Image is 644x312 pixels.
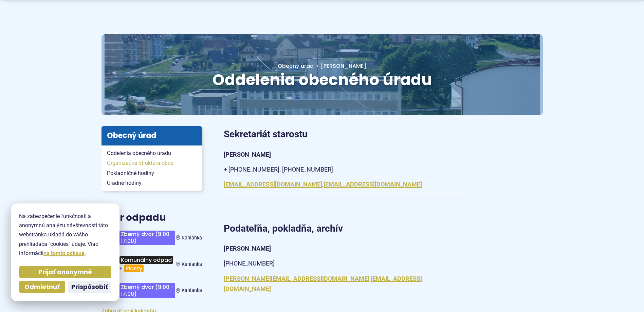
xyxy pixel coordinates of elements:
[38,268,92,276] span: Prijať anonymné
[107,178,197,188] span: Úradné hodiny
[321,62,366,70] span: [PERSON_NAME]
[182,261,202,267] span: Kanianka
[107,158,197,168] span: Organizačná štruktúra obce
[224,151,271,158] strong: [PERSON_NAME]
[119,231,175,245] span: Zberný dvor (9:00 - 17:00)
[224,245,271,252] strong: [PERSON_NAME]
[102,253,202,275] a: Komunálny odpad+Plasty Kanianka [DATE] štvrtok
[224,275,369,282] a: [PERSON_NAME][EMAIL_ADDRESS][DOMAIN_NAME]
[224,258,465,269] p: [PHONE_NUMBER]
[119,253,176,275] h3: +
[102,148,202,158] a: Oddelenia obecného úradu
[124,265,144,272] span: Plasty
[107,168,197,178] span: Pokladničné hodiny
[19,266,111,278] button: Prijať anonymné
[68,281,111,293] button: Prispôsobiť
[224,274,465,294] p: ,
[278,62,314,70] a: Obecný úrad
[224,179,465,190] p: ,
[119,283,175,298] span: Zberný dvor (9:00 - 17:00)
[19,281,65,293] button: Odmietnuť
[224,129,308,140] strong: Sekretariát starostu
[102,178,202,188] a: Úradné hodiny
[324,181,422,188] a: [EMAIL_ADDRESS][DOMAIN_NAME]
[182,235,202,241] span: Kanianka
[212,69,432,91] span: Oddelenia obecného úradu
[102,213,202,223] h3: Zber odpadu
[102,158,202,168] a: Organizačná štruktúra obce
[224,275,422,293] a: [EMAIL_ADDRESS][DOMAIN_NAME]
[102,168,202,178] a: Pokladničné hodiny
[224,223,343,234] strong: Podateľňa, pokladňa, archív
[102,228,202,248] a: Zberný dvor (9:00 - 17:00) Kanianka [DATE] Zajtra
[43,250,85,256] a: na tomto odkaze
[19,212,111,258] p: Na zabezpečenie funkčnosti a anonymnú analýzu návštevnosti táto webstránka ukladá do vášho prehli...
[71,283,108,291] span: Prispôsobiť
[102,126,202,145] h3: Obecný úrad
[224,181,322,188] a: [EMAIL_ADDRESS][DOMAIN_NAME]
[182,288,202,293] span: Kanianka
[102,280,202,300] a: Zberný dvor (9:00 - 17:00) Kanianka [DATE] [PERSON_NAME]
[314,62,366,70] a: [PERSON_NAME]
[119,256,173,264] span: Komunálny odpad
[224,164,465,175] p: + [PHONE_NUMBER], [PHONE_NUMBER]
[24,283,60,291] span: Odmietnuť
[107,148,197,158] span: Oddelenia obecného úradu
